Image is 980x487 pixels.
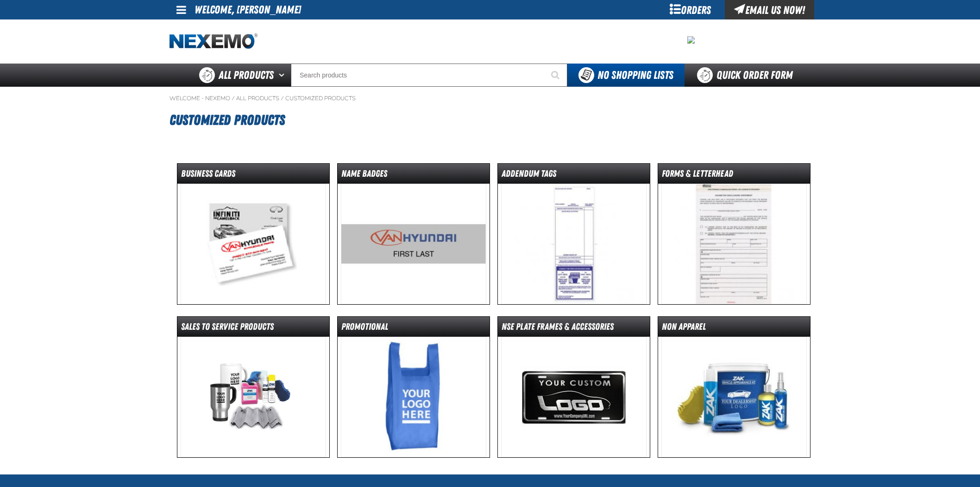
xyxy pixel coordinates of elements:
[285,95,356,102] a: Customized Products
[337,316,490,458] a: Promotional
[338,167,490,184] dt: Name Badges
[177,163,330,305] a: Business Cards
[181,184,327,304] img: Business Cards
[658,320,810,337] dt: Non Apparel
[219,67,274,83] span: All Products
[341,337,487,457] img: Promotional
[170,33,258,50] a: Home
[501,337,647,457] img: nse Plate Frames & Accessories
[497,316,650,458] a: nse Plate Frames & Accessories
[177,316,330,458] a: Sales to Service Products
[498,167,650,184] dt: Addendum Tags
[232,95,235,102] span: /
[236,95,279,102] a: All Products
[291,64,567,87] input: Search
[177,167,329,184] dt: Business Cards
[281,95,284,102] span: /
[544,64,567,87] button: Start Searching
[497,163,650,305] a: Addendum Tags
[498,320,650,337] dt: nse Plate Frames & Accessories
[685,64,810,87] a: Quick Order Form
[170,33,258,50] img: Nexemo logo
[337,163,490,305] a: Name Badges
[170,95,810,102] nav: Breadcrumbs
[658,316,810,458] a: Non Apparel
[687,36,695,44] img: 792e258ba9f2e0418e18c59e573ab877.png
[170,95,230,102] a: Welcome - Nexemo
[170,108,810,133] h1: Customized Products
[338,320,490,337] dt: Promotional
[661,337,807,457] img: Non Apparel
[501,184,647,304] img: Addendum Tags
[181,337,327,457] img: Sales to Service Products
[341,184,487,304] img: Name Badges
[276,64,291,87] button: Open All Products pages
[658,167,810,184] dt: Forms & Letterhead
[597,69,673,82] span: No Shopping Lists
[567,64,685,87] button: You do not have available Shopping Lists. Open to Create a New List
[177,320,329,337] dt: Sales to Service Products
[661,184,807,304] img: Forms & Letterhead
[658,163,810,305] a: Forms & Letterhead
